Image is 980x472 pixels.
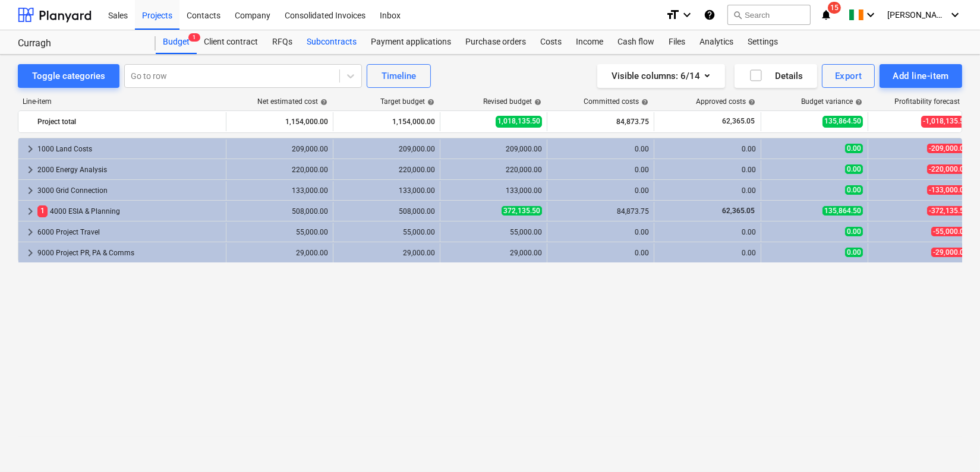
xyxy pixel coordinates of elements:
[37,140,221,159] div: 1000 Land Costs
[23,142,37,156] span: keyboard_arrow_right
[696,97,755,106] div: Approved costs
[231,249,328,257] div: 29,000.00
[735,64,817,88] button: Details
[659,228,756,236] div: 0.00
[721,116,756,126] span: 62,365.05
[364,30,458,54] a: Payment applications
[37,112,221,131] div: Project total
[37,202,221,221] div: 4000 ESIA & Planning
[597,64,725,88] button: Visible columns:6/14
[948,8,962,22] i: keyboard_arrow_down
[23,225,37,239] span: keyboard_arrow_right
[845,248,863,257] span: 0.00
[231,228,328,236] div: 55,000.00
[37,181,221,200] div: 3000 Grid Connection
[502,206,542,216] span: 372,135.50
[552,166,649,174] div: 0.00
[156,30,197,54] a: Budget1
[445,186,542,195] div: 133,000.00
[727,5,811,25] button: Search
[659,249,756,257] div: 0.00
[32,68,105,84] div: Toggle categories
[300,30,364,54] a: Subcontracts
[823,116,863,127] span: 135,864.50
[338,145,435,153] div: 209,000.00
[960,99,969,106] span: help
[23,163,37,177] span: keyboard_arrow_right
[533,30,569,54] a: Costs
[188,33,200,42] span: 1
[231,166,328,174] div: 220,000.00
[338,228,435,236] div: 55,000.00
[496,116,542,127] span: 1,018,135.50
[156,30,197,54] div: Budget
[845,144,863,153] span: 0.00
[927,144,970,153] span: -209,000.00
[257,97,327,106] div: Net estimated cost
[532,99,541,106] span: help
[18,64,119,88] button: Toggle categories
[569,30,610,54] a: Income
[845,227,863,236] span: 0.00
[552,186,649,195] div: 0.00
[927,185,970,195] span: -133,000.00
[927,206,970,216] span: -372,135.50
[318,99,327,106] span: help
[445,166,542,174] div: 220,000.00
[610,30,661,54] a: Cash flow
[23,183,37,198] span: keyboard_arrow_right
[197,30,265,54] a: Client contract
[921,116,970,127] span: -1,018,135.50
[23,204,37,218] span: keyboard_arrow_right
[37,223,221,242] div: 6000 Project Travel
[552,249,649,257] div: 0.00
[845,185,863,195] span: 0.00
[740,30,785,54] a: Settings
[552,145,649,153] div: 0.00
[445,249,542,257] div: 29,000.00
[661,30,692,54] a: Files
[445,145,542,153] div: 209,000.00
[666,8,680,22] i: format_size
[18,97,226,106] div: Line-item
[338,166,435,174] div: 220,000.00
[458,30,533,54] a: Purchase orders
[704,8,716,22] i: Knowledge base
[749,68,803,84] div: Details
[692,30,740,54] a: Analytics
[265,30,300,54] a: RFQs
[612,68,711,84] div: Visible columns : 6/14
[880,64,962,88] button: Add line-item
[893,68,949,84] div: Add line-item
[853,99,862,106] span: help
[231,186,328,195] div: 133,000.00
[23,246,37,260] span: keyboard_arrow_right
[338,186,435,195] div: 133,000.00
[380,97,434,106] div: Target budget
[887,10,947,20] span: [PERSON_NAME]
[828,2,841,14] span: 15
[382,68,416,84] div: Timeline
[864,8,878,22] i: keyboard_arrow_down
[822,64,875,88] button: Export
[801,97,862,106] div: Budget variance
[639,99,648,106] span: help
[18,37,141,50] div: Curragh
[425,99,434,106] span: help
[927,164,970,174] span: -220,000.00
[338,249,435,257] div: 29,000.00
[823,206,863,216] span: 135,864.50
[552,112,649,131] div: 84,873.75
[584,97,648,106] div: Committed costs
[552,228,649,236] div: 0.00
[931,227,970,236] span: -55,000.00
[680,8,694,22] i: keyboard_arrow_down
